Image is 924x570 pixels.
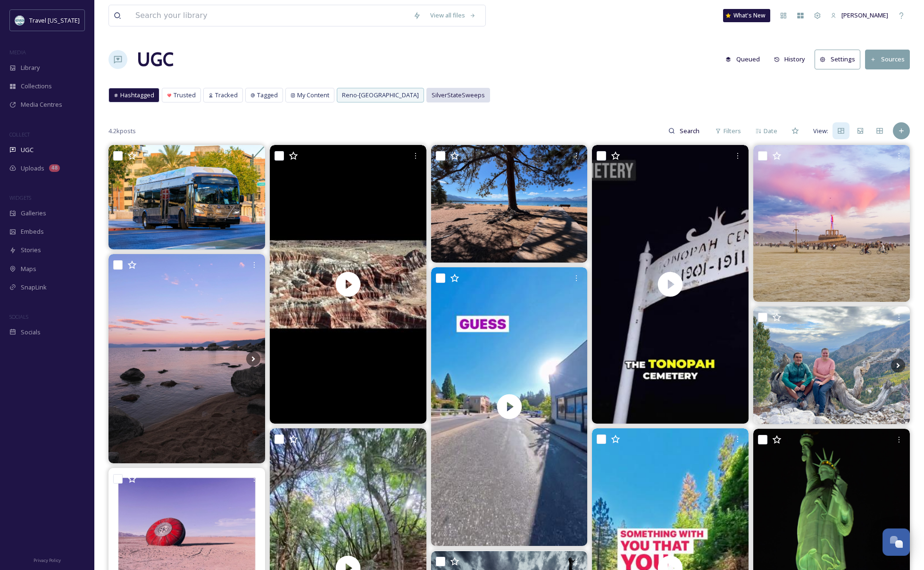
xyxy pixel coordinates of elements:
button: Settings [815,50,860,69]
span: Trusted [174,91,196,100]
a: What's New [723,9,770,22]
span: COLLECT [9,131,30,138]
span: SOCIALS [9,313,28,320]
button: Open Chat [882,528,910,556]
a: Privacy Policy [33,554,61,565]
span: Date [764,127,777,136]
span: WIDGETS [9,194,31,201]
span: Filters [724,127,741,136]
img: Burning Man 2025 Tomorrow Today The World Fair of Unity," The Man base created by Mark Rivera#bur... [753,145,910,302]
img: A conversation you people aren’t ready for ⛪️ . ~🚍Bus Type: NFI XN40 ~🚏Fleet #: 15607 ~ Year: 201... [108,145,265,249]
span: Socials [21,328,41,337]
a: View all files [425,6,481,25]
span: Tagged [257,91,278,100]
button: History [769,50,810,68]
span: My Content [297,91,329,100]
span: Hashtagged [120,91,154,100]
span: Travel [US_STATE] [29,16,80,25]
a: UGC [137,45,174,74]
span: Embeds [21,227,44,236]
span: Privacy Policy [33,557,61,563]
a: [PERSON_NAME] [826,6,893,25]
span: Reno-[GEOGRAPHIC_DATA] [342,91,419,100]
div: 48 [49,164,60,172]
img: Fall colors at Cathedral Rock #mountcharleston #cathedralrock #lasvegas #takeahike #hiking #optou... [753,306,910,424]
video: What does a forgiven person see? #forgive #forgiven #forgiving #euc #inmotion #grassvalley #natur... [431,267,588,546]
span: Stories [21,246,41,255]
a: History [769,50,815,68]
span: Galleries [21,209,46,218]
a: Settings [815,50,865,69]
img: download.jpeg [15,16,25,25]
img: A sunrise at Tahoe is always the correct decision. This place is perfection🩵 #sunrise #laketahoe ... [108,254,265,463]
button: Sources [865,50,910,69]
span: Uploads [21,164,44,173]
img: thumbnail [270,145,426,424]
a: Queued [721,50,769,68]
span: MEDIA [9,49,26,56]
button: Queued [721,50,765,68]
video: A few drone pics fromntrips in Southern Utah and the Nevada desert. I really enjoy getting these ... [270,145,426,424]
span: Media Centres [21,100,62,109]
img: thumbnail [431,267,588,546]
video: Exploring Tonopah Cemetery, they felt a strange presence. Some graves looked too new, and unexpla... [592,145,749,424]
span: Library [21,63,40,72]
span: SnapLink [21,283,47,292]
input: Search your library [131,5,408,26]
span: View: [813,127,828,136]
input: Search [675,121,706,140]
span: [PERSON_NAME] [841,11,888,19]
img: Shade and shadow at Nevada Beach #travelnevada #laketahoe #tahoesnaps #keeptahoeblue #composition... [431,145,588,263]
span: SilverStateSweeps [432,91,485,100]
span: 4.2k posts [108,127,136,136]
span: UGC [21,145,33,154]
span: Collections [21,82,52,91]
span: Tracked [215,91,238,100]
span: Maps [21,264,36,273]
img: thumbnail [592,145,749,424]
